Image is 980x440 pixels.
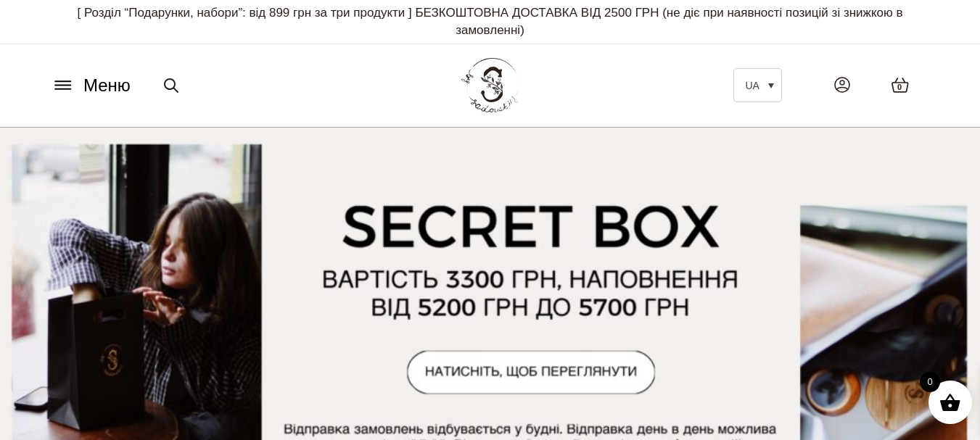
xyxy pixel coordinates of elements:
[83,72,131,99] span: Меню
[897,81,902,94] span: 0
[876,62,924,108] a: 0
[461,58,519,112] img: BY SADOVSKIY
[47,72,135,99] button: Меню
[733,68,781,102] a: UA
[745,80,759,91] span: UA
[920,372,940,392] span: 0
